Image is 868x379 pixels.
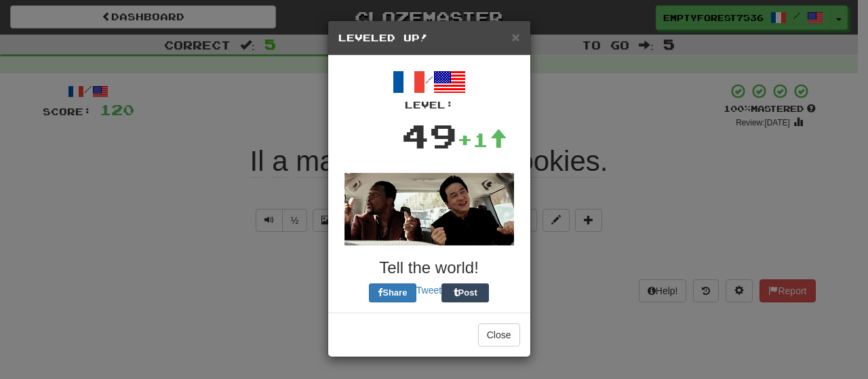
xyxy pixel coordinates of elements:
[457,126,507,153] div: +1
[369,283,416,302] button: Share
[511,29,519,45] span: ×
[338,66,520,112] div: /
[338,31,520,45] h5: Leveled Up!
[338,259,520,277] h3: Tell the world!
[401,112,457,159] div: 49
[511,30,519,44] button: Close
[441,283,489,302] button: Post
[478,323,520,346] button: Close
[344,173,514,245] img: jackie-chan-chris-tucker-8e28c945e4edb08076433a56fe7d8633100bcb81acdffdd6d8700cc364528c3e.gif
[338,98,520,112] div: Level:
[416,285,441,296] a: Tweet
